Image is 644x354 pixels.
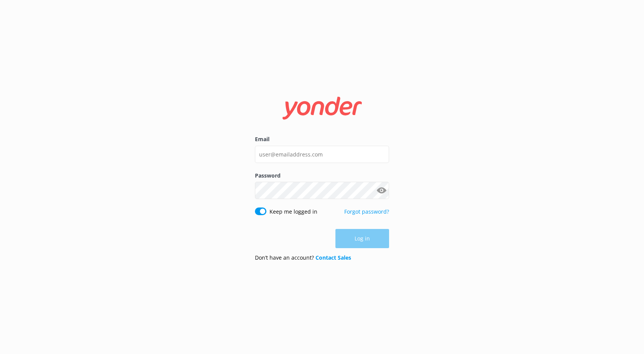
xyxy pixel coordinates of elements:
[255,135,389,143] label: Email
[269,207,317,216] label: Keep me logged in
[255,254,351,262] p: Don’t have an account?
[255,146,389,163] input: user@emailaddress.com
[374,183,389,198] button: Show password
[255,171,389,180] label: Password
[344,208,389,215] a: Forgot password?
[315,254,351,261] a: Contact Sales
